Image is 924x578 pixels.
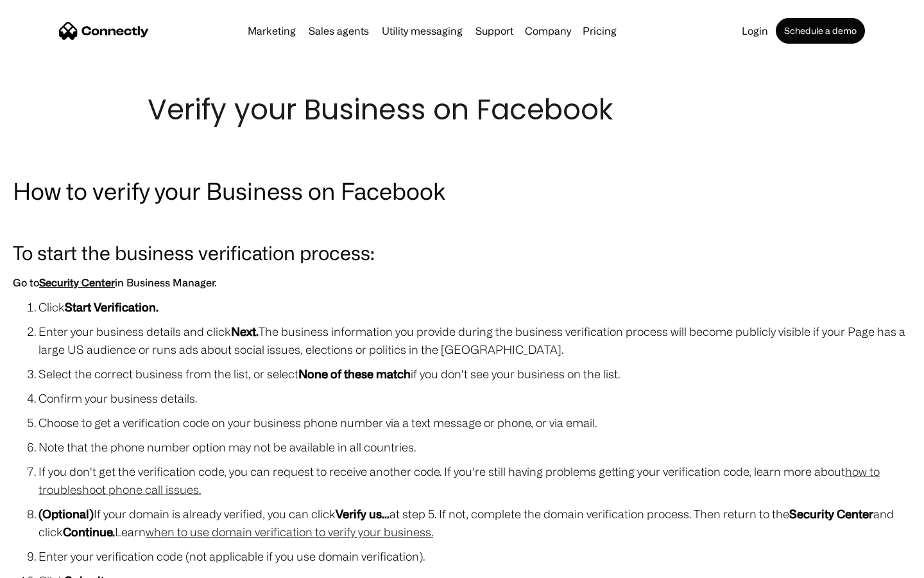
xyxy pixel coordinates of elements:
a: Pricing [577,26,622,36]
a: Marketing [243,26,301,36]
h2: How to verify your Business on Facebook [13,175,911,207]
strong: Start Verification. [65,301,158,313]
li: Select the correct business from the list, or select if you don't see your business on the list. [38,365,911,383]
li: If you don't get the verification code, you can request to receive another code. If you're still ... [38,462,911,498]
div: Company [525,22,571,40]
strong: Verify us... [336,507,389,520]
h3: To start the business verification process: [13,238,911,267]
p: ‍ [13,213,911,231]
a: Security Center [39,277,115,288]
li: If your domain is already verified, you can click at step 5. If not, complete the domain verifica... [38,505,911,541]
strong: None of these match [298,367,411,380]
li: Confirm your business details. [38,389,911,407]
a: Schedule a demo [776,18,865,44]
li: Note that the phone number option may not be available in all countries. [38,438,911,456]
a: Support [470,26,518,36]
a: Utility messaging [377,26,468,36]
strong: Next. [231,325,259,338]
a: when to use domain verification to verify your business. [146,525,433,538]
strong: (Optional) [38,507,94,520]
h1: Verify your Business on Facebook [148,90,776,130]
a: Login [737,26,773,36]
li: Choose to get a verification code on your business phone number via a text message or phone, or v... [38,414,911,432]
li: Enter your verification code (not applicable if you use domain verification). [38,547,911,565]
li: Click [38,298,911,316]
aside: Language selected: English [13,556,77,574]
ul: Language list [26,556,77,574]
a: Sales agents [304,26,374,36]
h6: Go to in Business Manager. [13,274,911,292]
li: Enter your business details and click The business information you provide during the business ve... [38,322,911,358]
strong: Continue. [63,525,115,538]
strong: Security Center [789,507,873,520]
